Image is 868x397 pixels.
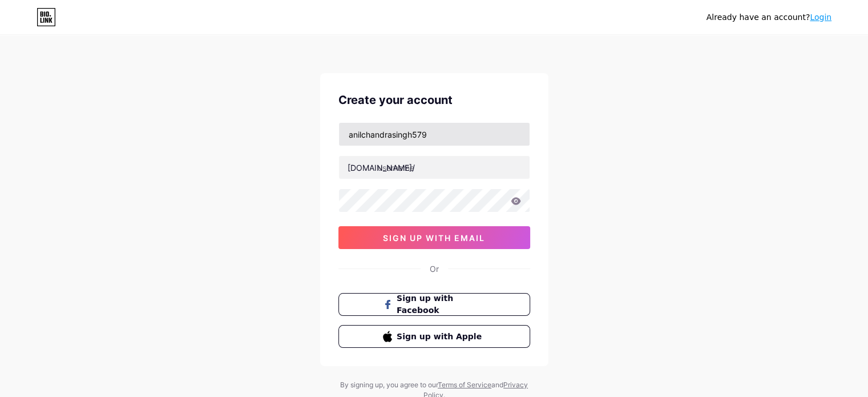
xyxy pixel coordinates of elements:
div: [DOMAIN_NAME]/ [348,162,415,174]
div: Create your account [338,91,530,109]
button: sign up with email [338,226,530,249]
button: Sign up with Facebook [338,293,530,316]
span: sign up with email [383,233,485,243]
span: Sign up with Facebook [397,292,485,316]
span: Sign up with Apple [397,331,485,343]
a: Login [810,13,831,22]
input: username [339,156,530,179]
input: Email [339,123,530,146]
div: Or [430,263,439,275]
button: Sign up with Apple [338,325,530,348]
div: Already have an account? [706,11,831,23]
a: Terms of Service [438,380,491,389]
